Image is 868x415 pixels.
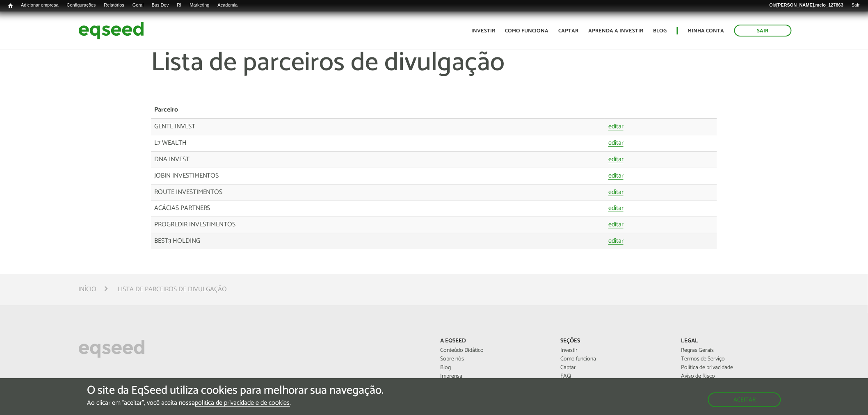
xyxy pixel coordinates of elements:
[151,102,605,119] th: Parceiro
[78,286,96,293] a: Início
[589,28,644,34] a: Aprenda a investir
[608,173,624,180] a: editar
[128,2,148,9] a: Geral
[472,28,496,34] a: Investir
[151,168,605,184] td: JOBIN INVESTIMENTOS
[734,25,792,36] a: Sair
[608,156,624,163] a: editar
[151,184,605,201] td: ROUTE INVESTIMENTOS
[63,2,100,9] a: Configurações
[440,374,548,379] a: Imprensa
[151,151,605,168] td: DNA INVEST
[440,348,548,353] a: Conteúdo Didático
[17,2,63,9] a: Adicionar empresa
[608,221,624,228] a: editar
[608,140,624,147] a: editar
[151,201,605,217] td: ACÁCIAS PARTNERS
[151,119,605,135] td: GENTE INVEST
[505,28,549,34] a: Como funciona
[847,2,864,9] a: Sair
[173,2,185,9] a: RI
[561,356,669,362] a: Como funciona
[561,365,669,371] a: Captar
[151,233,605,249] td: BEST3 HOLDING
[681,365,790,371] a: Política de privacidade
[653,28,667,34] a: Blog
[118,284,227,295] li: Lista de parceiros de divulgação
[608,238,624,245] a: editar
[559,28,579,34] a: Captar
[440,365,548,371] a: Blog
[561,348,669,353] a: Investir
[608,205,624,212] a: editar
[195,400,290,407] a: política de privacidade e de cookies
[561,338,669,345] p: Seções
[78,20,144,41] img: EqSeed
[78,338,145,360] img: EqSeed Logo
[681,338,790,345] p: Legal
[688,28,724,34] a: Minha conta
[681,374,790,379] a: Aviso de Risco
[151,49,717,102] h1: Lista de parceiros de divulgação
[185,2,213,9] a: Marketing
[100,2,128,9] a: Relatórios
[777,2,844,7] strong: [PERSON_NAME].melo_127863
[708,392,781,407] button: Aceitar
[608,123,624,130] a: editar
[561,374,669,379] a: FAQ
[765,2,848,9] a: Olá[PERSON_NAME].melo_127863
[608,189,624,196] a: editar
[87,384,384,397] h5: O site da EqSeed utiliza cookies para melhorar sua navegação.
[8,3,13,9] span: Início
[440,338,548,345] p: A EqSeed
[440,356,548,362] a: Sobre nós
[87,399,384,407] p: Ao clicar em "aceitar", você aceita nossa .
[148,2,173,9] a: Bus Dev
[151,217,605,233] td: PROGREDIR INVESTIMENTOS
[214,2,242,9] a: Academia
[4,2,17,10] a: Início
[151,135,605,152] td: L7 WEALTH
[681,356,790,362] a: Termos de Serviço
[681,348,790,353] a: Regras Gerais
